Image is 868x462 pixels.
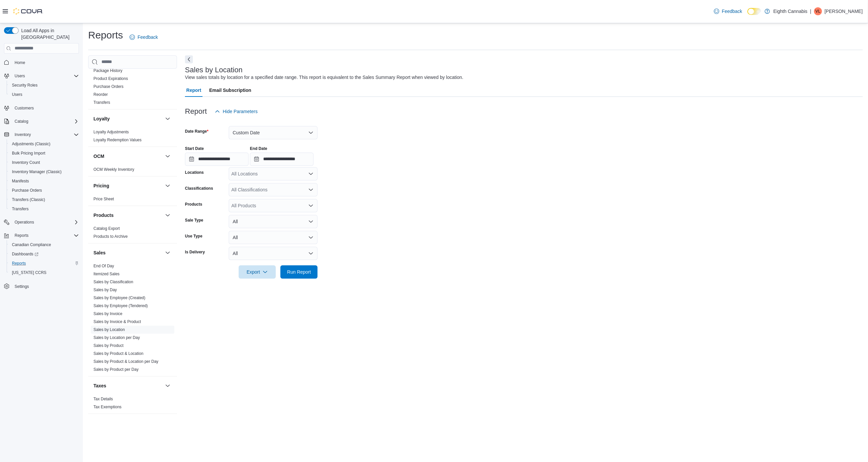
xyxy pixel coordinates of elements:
button: Settings [1,281,82,291]
button: Catalog [12,117,31,125]
a: Itemized Sales [93,272,120,276]
span: Sales by Day [93,287,117,293]
span: OCM Weekly Inventory [93,167,134,172]
span: Transfers [93,100,110,105]
a: End Of Day [93,264,114,268]
button: Open list of options [308,203,314,208]
span: Adjustments (Classic) [12,141,50,147]
span: Reports [9,259,79,267]
button: Custom Date [229,126,318,139]
span: Dashboards [12,251,38,257]
a: Tax Details [93,397,113,401]
span: Sales by Product [93,343,124,348]
a: OCM Weekly Inventory [93,167,134,172]
a: Sales by Product per Day [93,367,139,372]
button: All [229,215,318,228]
input: Dark Mode [747,8,761,15]
span: Loyalty Redemption Values [93,137,142,143]
p: [PERSON_NAME] [825,7,863,15]
div: View sales totals by location for a specified date range. This report is equivalent to the Sales ... [185,74,463,81]
a: Transfers [9,205,31,213]
nav: Complex example [4,55,79,308]
div: Val Lapin [814,7,822,15]
button: [US_STATE] CCRS [7,268,82,277]
button: Catalog [1,117,82,126]
a: Product Expirations [93,76,128,81]
a: Loyalty Adjustments [93,130,129,134]
a: Inventory Count [9,159,43,166]
label: End Date [250,146,267,151]
button: Taxes [93,382,162,389]
a: Dashboards [7,249,82,259]
div: Pricing [88,195,177,206]
span: Run Report [287,269,311,275]
span: Export [243,265,272,279]
button: Security Roles [7,81,82,90]
a: Sales by Product [93,343,124,348]
a: Products to Archive [93,234,128,239]
span: Catalog [12,117,79,125]
span: Operations [15,220,34,225]
button: Inventory [1,130,82,139]
h3: Sales [93,249,106,256]
span: Adjustments (Classic) [9,140,79,148]
a: Sales by Employee (Tendered) [93,303,148,308]
button: Products [164,211,172,219]
button: Users [12,72,28,80]
span: Transfers [12,206,29,212]
button: All [229,231,318,244]
label: Start Date [185,146,204,151]
button: Manifests [7,176,82,186]
a: Inventory Manager (Classic) [9,168,64,176]
button: Export [239,265,276,279]
span: Inventory Manager (Classic) [12,169,62,174]
span: Sales by Employee (Created) [93,295,145,300]
span: Bulk Pricing Import [9,149,79,157]
a: Sales by Employee (Created) [93,296,145,300]
button: Reports [7,259,82,268]
button: Inventory Manager (Classic) [7,167,82,176]
input: Press the down key to open a popover containing a calendar. [185,153,249,166]
span: [US_STATE] CCRS [12,270,46,275]
button: Bulk Pricing Import [7,149,82,158]
a: Reorder [93,92,108,97]
span: Catalog Export [93,226,120,231]
label: Classifications [185,186,213,191]
span: Transfers (Classic) [12,197,45,202]
a: Sales by Product & Location [93,351,144,356]
button: Reports [1,231,82,240]
span: Security Roles [9,81,79,89]
span: Feedback [722,8,742,15]
a: Home [12,59,28,67]
span: Home [15,60,25,65]
button: Products [93,212,162,219]
button: Open list of options [308,171,314,176]
a: Sales by Location [93,327,125,332]
span: Sales by Classification [93,279,133,285]
a: Package History [93,68,122,73]
span: Manifests [12,178,29,184]
span: Dashboards [9,250,79,258]
span: Product Expirations [93,76,128,81]
label: Locations [185,170,204,175]
span: Purchase Orders [93,84,124,89]
h3: Taxes [93,382,106,389]
a: Feedback [711,5,745,18]
a: Reports [9,259,29,267]
button: Users [7,90,82,99]
div: Products [88,225,177,243]
button: All [229,247,318,260]
span: Sales by Product & Location [93,351,144,356]
button: Hide Parameters [212,105,260,118]
span: Sales by Invoice [93,311,122,316]
button: Customers [1,103,82,113]
span: Users [12,92,22,97]
span: Reorder [93,92,108,97]
span: Washington CCRS [9,269,79,277]
span: Feedback [138,34,158,40]
a: Purchase Orders [93,84,124,89]
button: Operations [1,218,82,227]
button: Next [185,55,193,63]
button: Operations [12,218,37,226]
